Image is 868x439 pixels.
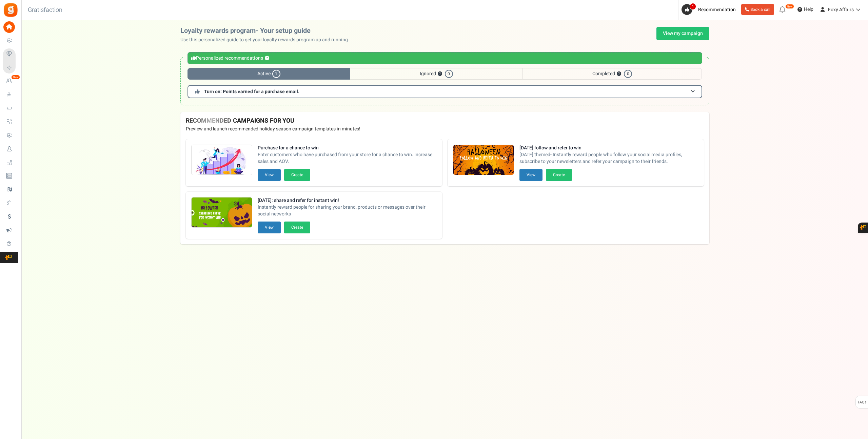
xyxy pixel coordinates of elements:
[3,2,18,18] img: Gratisfaction
[624,70,632,78] span: 0
[438,72,442,76] button: ?
[204,88,299,95] span: Turn on: Points earned for a purchase email.
[284,222,310,233] button: Create
[682,4,738,15] a: 1 Recommendation
[546,169,572,181] button: Create
[445,70,453,78] span: 0
[284,169,310,181] button: Create
[3,76,18,87] a: New
[192,145,252,175] img: Recommended Campaigns
[258,197,437,204] strong: [DATE]: share and refer for instant win!
[186,126,704,132] p: Preview and launch recommended holiday season campaign templates in minutes!
[272,70,280,78] span: 1
[258,222,281,233] button: View
[350,68,522,80] span: Ignored
[20,3,70,17] h3: Gratisfaction
[265,56,269,61] button: ?
[192,197,252,228] img: Recommended Campaigns
[785,4,794,9] em: New
[186,118,704,124] h4: RECOMMENDED CAMPAIGNS FOR YOU
[522,68,702,80] span: Completed
[188,52,702,64] div: Personalized recommendations
[258,169,281,181] button: View
[617,72,621,76] button: ?
[11,75,20,80] em: New
[519,169,542,181] button: View
[795,4,816,15] a: Help
[857,396,867,409] span: FAQs
[180,37,355,43] p: Use this personalized guide to get your loyalty rewards program up and running.
[453,145,514,175] img: Recommended Campaigns
[258,145,437,151] strong: Purchase for a chance to win
[519,145,698,151] strong: [DATE] follow and refer to win
[741,4,774,15] a: Book a call
[519,151,698,165] span: [DATE] themed- Instantly reward people who follow your social media profiles, subscribe to your n...
[802,6,813,13] span: Help
[828,6,854,13] span: Foxy Affairs
[258,151,437,165] span: Enter customers who have purchased from your store for a chance to win. Increase sales and AOV.
[698,6,736,13] span: Recommendation
[656,27,709,40] a: View my campaign
[188,68,350,80] span: Active
[690,3,696,10] span: 1
[180,27,355,35] h2: Loyalty rewards program- Your setup guide
[258,204,437,217] span: Instantly reward people for sharing your brand, products or messages over their social networks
